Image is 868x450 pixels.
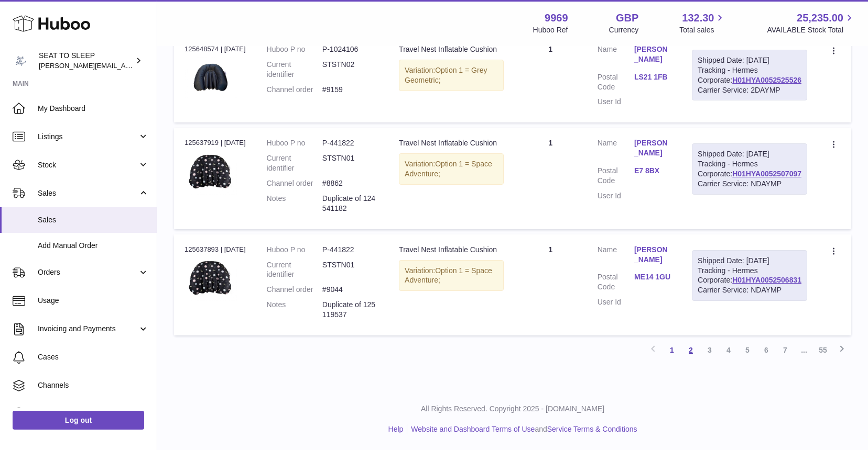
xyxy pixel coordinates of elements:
div: Currency [609,25,639,35]
div: Tracking - Hermes Corporate: [692,50,807,101]
a: [PERSON_NAME] [634,44,671,64]
strong: 9969 [545,11,568,25]
dt: User Id [598,97,634,107]
span: Option 1 = Space Adventure; [405,160,492,178]
div: 125648574 | [DATE] [185,44,246,54]
a: Log out [13,411,144,430]
dt: Notes [267,300,322,320]
dt: Huboo P no [267,138,322,148]
dt: User Id [598,191,634,201]
span: Channels [38,380,149,390]
span: ... [795,341,813,359]
div: Variation: [399,260,504,291]
a: Service Terms & Conditions [547,425,637,433]
div: Tracking - Hermes Corporate: [692,250,807,301]
dt: Huboo P no [267,245,322,255]
span: Stock [38,160,138,170]
a: [PERSON_NAME] [634,138,671,158]
dd: #9044 [322,285,378,295]
span: Invoicing and Payments [38,324,138,334]
span: Option 1 = Space Adventure; [405,266,492,285]
a: 55 [813,341,832,359]
div: Shipped Date: [DATE] [698,256,801,266]
a: 2 [681,341,700,359]
dt: Name [598,138,634,161]
dd: STSTN01 [322,260,378,280]
dt: Postal Code [598,166,634,186]
dd: #8862 [322,178,378,188]
td: 1 [514,34,587,122]
span: 25,235.00 [797,11,843,25]
a: 3 [700,341,719,359]
a: 5 [738,341,757,359]
a: Help [388,425,404,433]
div: Travel Nest Inflatable Cushion [399,44,504,54]
dt: Current identifier [267,260,322,280]
img: 99691734033825.jpeg [185,57,237,98]
dd: P-441822 [322,138,378,148]
div: Carrier Service: NDAYMP [698,285,801,295]
dt: Name [598,44,634,67]
span: Option 1 = Grey Geometric; [405,66,487,84]
span: Add Manual Order [38,241,149,251]
img: amy@seattosleep.co.uk [13,53,28,69]
a: H01HYA0052507097 [732,170,801,178]
dt: User Id [598,297,634,307]
dt: Postal Code [598,72,634,92]
p: Duplicate of 125119537 [322,300,378,320]
dd: P-1024106 [322,44,378,54]
span: [PERSON_NAME][EMAIL_ADDRESS][DOMAIN_NAME] [39,61,210,70]
a: LS21 1FB [634,72,671,82]
dt: Current identifier [267,153,322,173]
td: 1 [514,128,587,229]
div: Travel Nest Inflatable Cushion [399,245,504,255]
dt: Channel order [267,85,322,95]
div: Carrier Service: 2DAYMP [698,85,801,95]
div: Shipped Date: [DATE] [698,55,801,65]
span: Cases [38,352,149,362]
a: 132.30 Total sales [679,11,726,35]
dt: Channel order [267,285,322,295]
span: Listings [38,132,138,142]
dt: Name [598,245,634,267]
dd: #9159 [322,85,378,95]
span: Orders [38,267,138,277]
dt: Postal Code [598,272,634,292]
strong: GBP [616,11,638,25]
dt: Notes [267,194,322,213]
img: 99691734033867.jpeg [185,151,237,195]
span: Usage [38,296,149,306]
a: 6 [757,341,776,359]
span: My Dashboard [38,104,149,114]
dd: STSTN01 [322,153,378,173]
a: 25,235.00 AVAILABLE Stock Total [767,11,855,35]
div: 125637919 | [DATE] [185,138,246,148]
div: 125637893 | [DATE] [185,245,246,254]
a: 4 [719,341,738,359]
dd: P-441822 [322,245,378,255]
li: and [407,424,637,434]
a: H01HYA0052525526 [732,76,801,84]
a: ME14 1GU [634,272,671,282]
span: AVAILABLE Stock Total [767,25,855,35]
div: Tracking - Hermes Corporate: [692,143,807,195]
a: E7 8BX [634,166,671,176]
a: [PERSON_NAME] [634,245,671,265]
div: Carrier Service: NDAYMP [698,179,801,189]
div: Variation: [399,153,504,185]
div: Huboo Ref [533,25,568,35]
div: Variation: [399,60,504,91]
a: 1 [663,341,681,359]
a: H01HYA0052506831 [732,276,801,284]
dd: STSTN02 [322,60,378,80]
div: Shipped Date: [DATE] [698,149,801,159]
dt: Current identifier [267,60,322,80]
dt: Channel order [267,178,322,188]
span: 132.30 [682,11,714,25]
div: Travel Nest Inflatable Cushion [399,138,504,148]
span: Sales [38,188,138,198]
span: Total sales [679,25,726,35]
a: 7 [776,341,795,359]
span: Sales [38,215,149,225]
img: 99691734033867.jpeg [185,257,237,301]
